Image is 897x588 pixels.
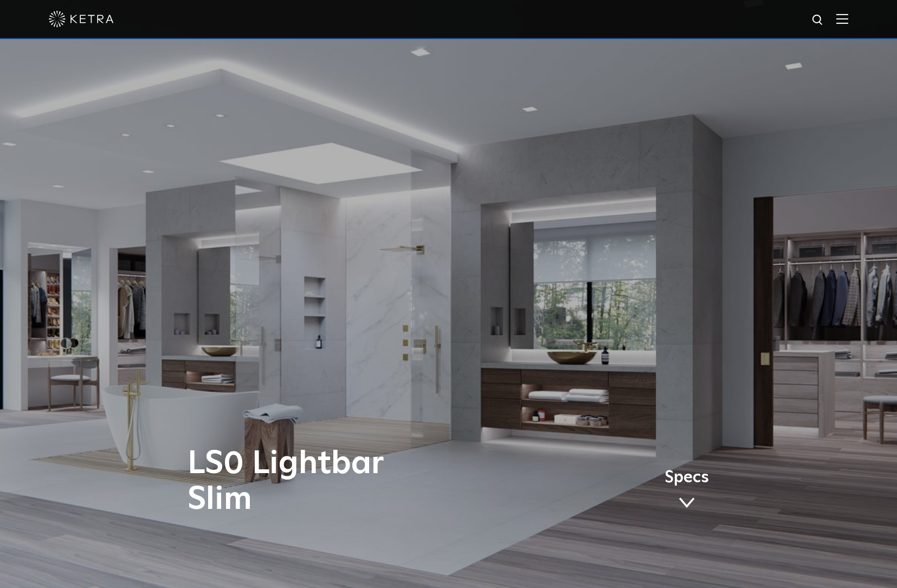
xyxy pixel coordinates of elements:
[664,470,709,486] span: Specs
[811,14,825,27] img: search icon
[188,446,494,518] h1: LS0 Lightbar Slim
[664,470,709,512] a: Specs
[49,11,114,27] img: ketra-logo-2019-white
[836,14,848,24] img: Hamburger%20Nav.svg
